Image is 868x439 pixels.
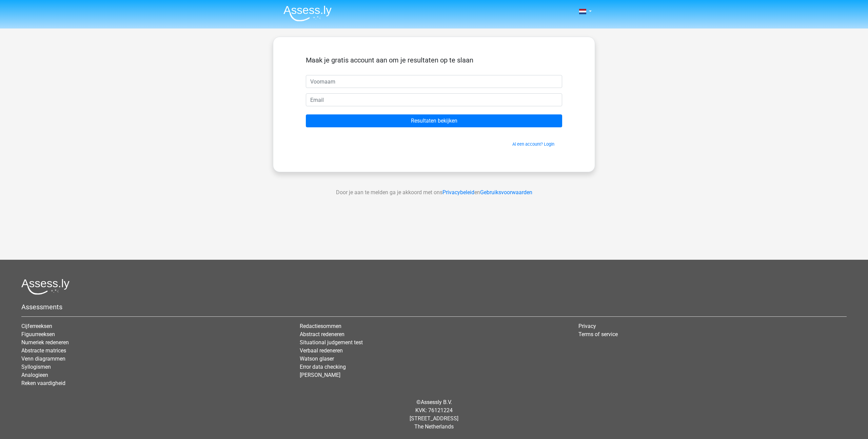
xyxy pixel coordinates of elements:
a: Venn diagrammen [21,355,65,362]
a: Terms of service [578,331,618,337]
a: Syllogismen [21,364,51,370]
a: Assessly B.V. [421,399,452,405]
a: Abstract redeneren [300,331,344,337]
h5: Maak je gratis account aan om je resultaten op te slaan [306,56,562,64]
input: Email [306,93,562,106]
a: Privacy [578,323,596,329]
a: Situational judgement test [300,339,363,346]
a: Numeriek redeneren [21,339,69,346]
a: Gebruiksvoorwaarden [480,189,532,196]
a: Cijferreeksen [21,323,52,329]
a: Watson glaser [300,355,334,362]
img: Assessly [283,5,332,21]
h5: Assessments [21,303,847,311]
div: © KVK: 76121224 [STREET_ADDRESS] The Netherlands [16,393,852,436]
a: Verbaal redeneren [300,347,343,354]
a: Al een account? Login [512,142,554,147]
a: [PERSON_NAME] [300,372,340,378]
img: Assessly logo [21,279,70,295]
input: Voornaam [306,75,562,88]
input: Resultaten bekijken [306,114,562,127]
a: Analogieen [21,372,48,378]
a: Abstracte matrices [21,347,66,354]
a: Figuurreeksen [21,331,55,337]
a: Reken vaardigheid [21,380,65,386]
a: Redactiesommen [300,323,341,329]
a: Error data checking [300,364,346,370]
a: Privacybeleid [442,189,474,196]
